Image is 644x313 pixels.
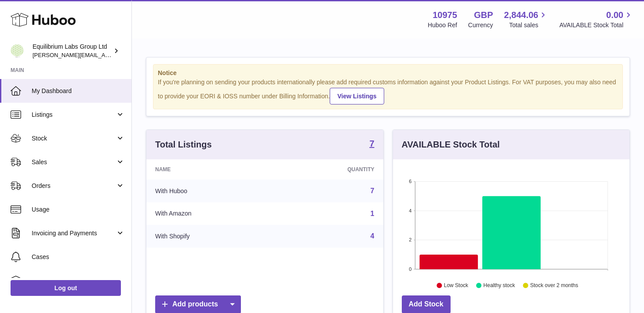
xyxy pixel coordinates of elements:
a: 2,844.06 Total sales [504,9,549,29]
div: If you're planning on sending your products internationally please add required customs informati... [158,78,618,104]
text: Healthy stock [483,282,515,288]
h3: Total Listings [155,139,212,151]
div: Currency [468,21,493,29]
span: Listings [32,111,116,119]
span: [PERSON_NAME][EMAIL_ADDRESS][DOMAIN_NAME] [33,51,176,58]
span: Cases [32,253,125,261]
span: AVAILABLE Stock Total [559,21,633,29]
img: h.woodrow@theliverclinic.com [11,44,24,58]
span: 2,844.06 [504,9,538,21]
strong: Notice [158,69,618,77]
a: 0.00 AVAILABLE Stock Total [559,9,633,29]
a: 7 [371,187,375,194]
text: 2 [409,237,411,242]
strong: 7 [369,139,374,148]
text: Low Stock [444,282,468,288]
td: With Huboo [146,180,276,202]
text: Stock over 2 months [530,282,578,288]
h3: AVAILABLE Stock Total [402,139,500,151]
text: 4 [409,208,411,213]
span: 0.00 [606,9,623,21]
a: 4 [371,232,375,240]
span: Stock [32,134,116,143]
div: Huboo Ref [428,21,457,29]
span: Invoicing and Payments [32,229,116,237]
text: 0 [409,266,411,272]
th: Quantity [276,159,383,180]
span: Usage [32,205,125,214]
a: View Listings [330,88,384,104]
a: 1 [371,210,375,217]
strong: GBP [474,9,493,21]
a: Log out [11,280,121,296]
td: With Shopify [146,225,276,248]
span: Channels [32,277,125,285]
div: Equilibrium Labs Group Ltd [33,43,112,59]
text: 6 [409,179,411,184]
th: Name [146,159,276,180]
span: Total sales [509,21,548,29]
a: 7 [369,139,374,150]
span: Sales [32,158,116,166]
span: My Dashboard [32,87,125,95]
td: With Amazon [146,202,276,225]
span: Orders [32,182,116,190]
strong: 10975 [433,9,457,21]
